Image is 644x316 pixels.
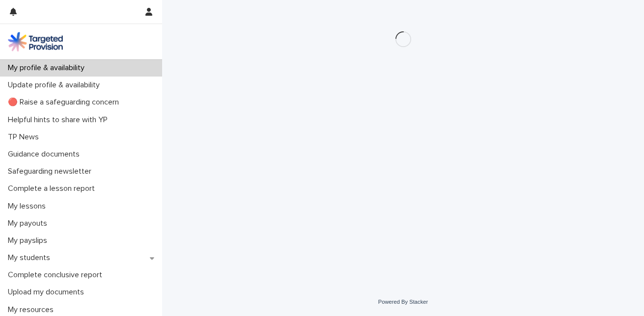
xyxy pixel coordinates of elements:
p: Upload my documents [4,288,92,297]
p: Safeguarding newsletter [4,167,99,176]
p: My lessons [4,202,54,211]
p: Complete conclusive report [4,270,110,280]
p: TP News [4,132,47,142]
p: My payslips [4,236,55,245]
a: Powered By Stacker [378,299,428,305]
p: My resources [4,305,61,315]
p: Complete a lesson report [4,184,103,193]
p: My payouts [4,219,55,228]
p: Helpful hints to share with YP [4,115,115,125]
p: 🔴 Raise a safeguarding concern [4,98,127,107]
p: Guidance documents [4,150,87,159]
p: My profile & availability [4,63,92,73]
p: My students [4,253,58,263]
p: Update profile & availability [4,80,108,90]
img: M5nRWzHhSzIhMunXDL62 [8,32,63,52]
